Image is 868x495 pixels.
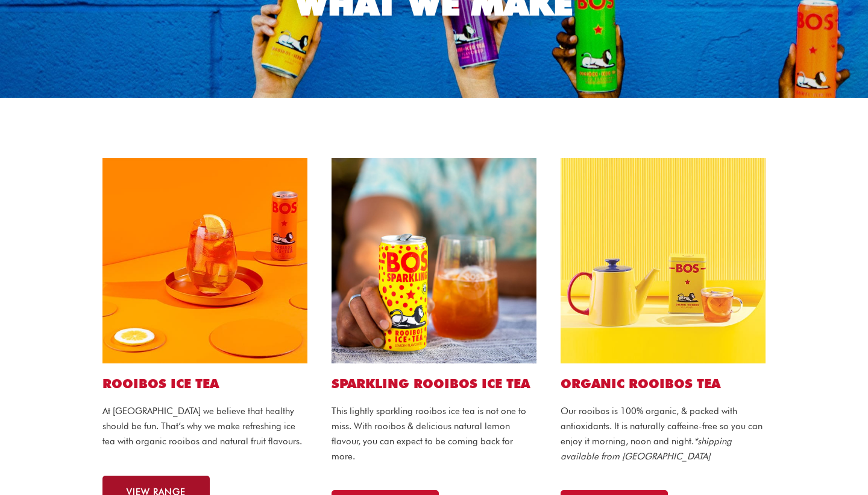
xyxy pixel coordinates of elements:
[561,436,732,462] em: *shipping available from [GEOGRAPHIC_DATA]
[102,158,307,363] img: peach
[332,158,536,363] img: sparkling lemon
[332,375,536,392] h2: SPARKLING ROOIBOS ICE TEA
[561,158,766,363] img: hot-tea-2-copy
[102,375,307,392] h2: ROOIBOS ICE TEA
[332,404,536,464] p: This lightly sparkling rooibos ice tea is not one to miss. With rooibos & delicious natural lemon...
[561,375,766,392] h2: ORGANIC ROOIBOS TEA
[561,404,766,464] p: Our rooibos is 100% organic, & packed with antioxidants. It is naturally caffeine-free so you can...
[102,404,307,449] p: At [GEOGRAPHIC_DATA] we believe that healthy should be fun. That’s why we make refreshing ice tea...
